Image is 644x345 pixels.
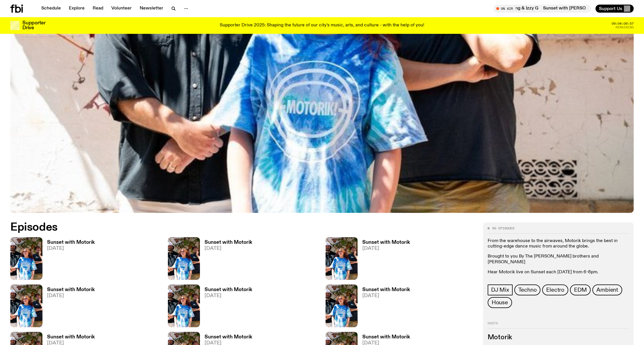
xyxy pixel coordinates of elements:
span: Ambient [596,287,618,293]
h3: Sunset with Motorik [205,287,252,292]
h3: Sunset with Motorik [205,335,252,340]
img: Andrew, Reenie, and Pat stand in a row, smiling at the camera, in dappled light with a vine leafe... [10,284,42,327]
img: Andrew, Reenie, and Pat stand in a row, smiling at the camera, in dappled light with a vine leafe... [326,284,358,327]
a: Newsletter [136,5,167,13]
a: DJ Mix [488,284,513,295]
h3: Sunset with Motorik [47,287,95,292]
a: Sunset with Motorik[DATE] [42,240,95,280]
h3: Sunset with Motorik [362,287,410,292]
a: Sunset with Motorik[DATE] [358,240,410,280]
span: Techno [518,287,537,293]
h3: Motorik [488,334,629,341]
span: Remaining [616,26,634,29]
a: Volunteer [108,5,135,13]
span: Electro [546,287,564,293]
span: [DATE] [362,293,410,298]
a: Electro [542,284,568,295]
span: DJ Mix [491,287,509,293]
p: Hear Motorik live on Sunset each [DATE] from 6-8pm. [488,270,629,275]
a: Ambient [592,284,622,295]
span: [DATE] [205,246,252,251]
span: [DATE] [362,246,410,251]
span: 09:04:06:57 [612,22,634,25]
p: Brought to you By The [PERSON_NAME] brothers and [PERSON_NAME] [488,254,629,265]
h3: Sunset with Motorik [47,335,95,340]
a: Sunset with Motorik[DATE] [200,287,252,327]
img: Andrew, Reenie, and Pat stand in a row, smiling at the camera, in dappled light with a vine leafe... [10,237,42,280]
span: [DATE] [47,246,95,251]
h2: Episodes [10,222,424,233]
span: House [492,299,508,306]
h3: Sunset with Motorik [205,240,252,245]
h3: Sunset with Motorik [47,240,95,245]
span: [DATE] [47,293,95,298]
a: Techno [514,284,541,295]
img: Andrew, Reenie, and Pat stand in a row, smiling at the camera, in dappled light with a vine leafe... [168,237,200,280]
span: 89 episodes [492,227,514,230]
a: EDM [570,284,591,295]
a: Sunset with Motorik[DATE] [42,287,95,327]
h3: Sunset with Motorik [362,240,410,245]
a: Sunset with Motorik[DATE] [200,240,252,280]
img: Andrew, Reenie, and Pat stand in a row, smiling at the camera, in dappled light with a vine leafe... [168,284,200,327]
p: From the warehouse to the airwaves, Motorik brings the best in cutting-edge dance music from arou... [488,238,629,249]
a: Read [89,5,107,13]
span: EDM [574,287,587,293]
button: On AirSunset with [PERSON_NAME] ft. finedining & Izzy GSunset with [PERSON_NAME] ft. finedining &... [493,5,591,13]
h2: Hosts [488,322,629,329]
a: Schedule [38,5,64,13]
h3: Supporter Drive [22,21,45,30]
a: Explore [65,5,88,13]
h3: Sunset with Motorik [362,335,410,340]
a: House [488,297,512,308]
button: Support Us [596,5,634,13]
span: [DATE] [205,293,252,298]
img: Andrew, Reenie, and Pat stand in a row, smiling at the camera, in dappled light with a vine leafe... [326,237,358,280]
span: Support Us [599,6,622,11]
p: Supporter Drive 2025: Shaping the future of our city’s music, arts, and culture - with the help o... [220,23,424,28]
a: Sunset with Motorik[DATE] [358,287,410,327]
